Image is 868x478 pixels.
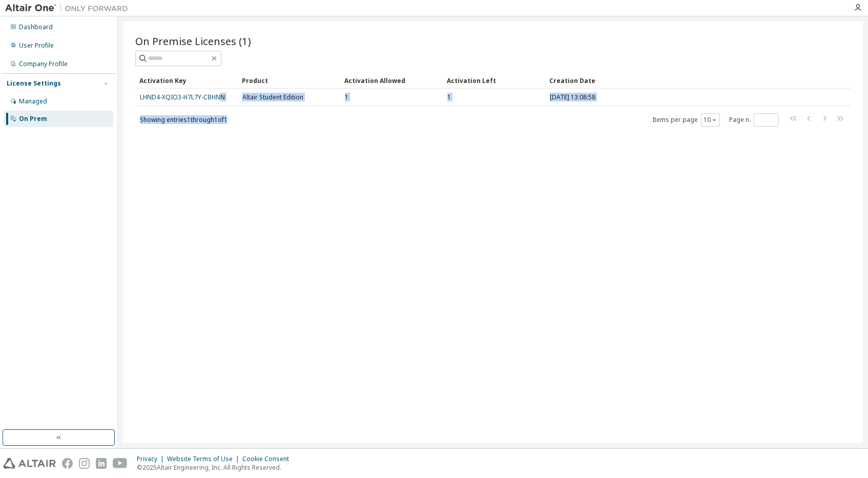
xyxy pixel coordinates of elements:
[242,93,303,101] span: Altair Student Edition
[96,458,107,469] img: linkedin.svg
[137,463,295,472] p: © 2025 Altair Engineering, Inc. All Rights Reserved.
[729,113,778,127] span: Page n.
[19,23,53,31] div: Dashboard
[7,79,61,88] div: License Settings
[549,72,805,89] div: Creation Date
[135,34,251,48] span: On Premise Licenses (1)
[19,97,47,106] div: Managed
[704,116,717,124] button: 10
[167,455,242,463] div: Website Terms of Use
[140,93,225,101] a: LHND4-XQIO3-H7L7Y-CBHNN
[242,72,336,89] div: Product
[5,3,133,13] img: Altair One
[19,41,54,50] div: User Profile
[113,458,128,469] img: youtube.svg
[345,93,348,101] span: 1
[19,115,47,123] div: On Prem
[550,93,595,101] span: [DATE] 13:08:58
[344,72,439,89] div: Activation Allowed
[652,113,720,127] span: Items per page
[137,455,167,463] div: Privacy
[242,455,295,463] div: Cookie Consent
[3,458,56,469] img: altair_logo.svg
[447,72,541,89] div: Activation Left
[79,458,90,469] img: instagram.svg
[19,60,68,68] div: Company Profile
[447,93,451,101] span: 1
[62,458,73,469] img: facebook.svg
[139,72,234,89] div: Activation Key
[140,115,228,124] span: Showing entries 1 through 1 of 1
